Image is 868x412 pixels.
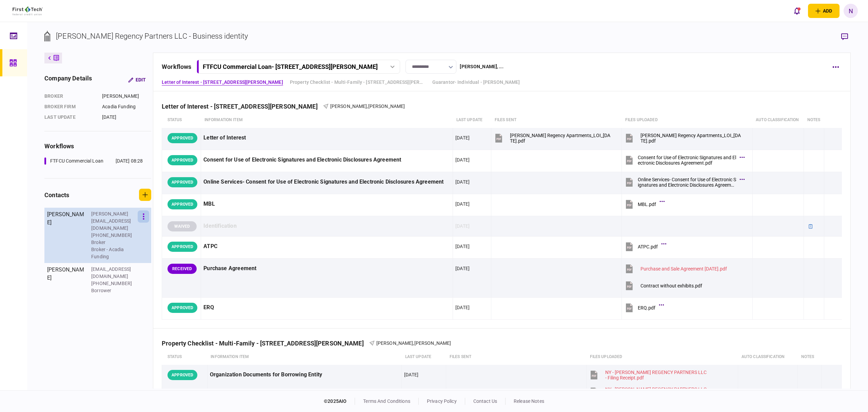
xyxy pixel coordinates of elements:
[638,202,656,207] div: MBL.pdf
[624,174,743,190] button: Online Services- Consent for Use of Electronic Signatures and Electronic Disclosures Agreement.pdf
[203,196,450,212] div: MBL
[404,371,418,378] div: [DATE]
[91,266,135,280] div: [EMAIL_ADDRESS][DOMAIN_NAME]
[427,398,457,404] a: privacy policy
[290,79,426,86] a: Property Checklist - Multi-Family - [STREET_ADDRESS][PERSON_NAME]
[368,104,405,109] span: [PERSON_NAME]
[167,133,197,143] div: APPROVED
[162,79,283,86] a: Letter of Interest - [STREET_ADDRESS][PERSON_NAME]
[624,300,662,315] button: ERQ.pdf
[844,4,858,18] button: N
[102,114,151,121] div: [DATE]
[624,152,743,168] button: Consent for Use of Electronic Signatures and Electronic Disclosures Agreement.pdf
[324,398,355,405] div: © 2025 AIO
[790,4,804,18] button: open notifications list
[376,340,413,346] span: [PERSON_NAME]
[162,62,191,71] div: workflows
[638,155,736,166] div: Consent for Use of Electronic Signatures and Electronic Disclosures Agreement.pdf
[210,367,399,382] div: Organization Documents for Borrowing Entity
[363,398,410,404] a: terms and conditions
[56,31,248,42] div: [PERSON_NAME] Regency Partners LLC - Business identity
[455,223,470,229] div: [DATE]
[203,239,450,254] div: ATPC
[203,300,450,315] div: ERQ
[44,190,69,200] div: contacts
[798,349,822,365] th: notes
[203,152,450,168] div: Consent for Use of Electronic Signatures and Electronic Disclosures Agreement
[455,134,470,141] div: [DATE]
[203,219,450,234] div: Identification
[167,303,197,313] div: APPROVED
[473,398,497,404] a: contact us
[203,174,450,190] div: Online Services- Consent for Use of Electronic Signatures and Electronic Disclosures Agreement
[624,196,663,212] button: MBL.pdf
[91,210,135,232] div: [PERSON_NAME][EMAIL_ADDRESS][DOMAIN_NAME]
[432,79,520,86] a: Guarantor- Individual - [PERSON_NAME]
[167,155,197,165] div: APPROVED
[455,156,470,163] div: [DATE]
[167,264,197,274] div: RECEIVED
[808,4,840,18] button: open adding identity options
[102,93,151,100] div: [PERSON_NAME]
[91,232,135,239] div: [PHONE_NUMBER]
[167,221,197,231] div: WAIVED
[162,103,323,110] div: Letter of Interest - [STREET_ADDRESS][PERSON_NAME]
[605,387,708,397] div: NY - SULLIVAN REGENCY PARTNERS LLC - Certified Copy.pdf
[589,384,708,399] button: NY - SULLIVAN REGENCY PARTNERS LLC - Certified Copy.pdf
[44,74,92,86] div: company details
[455,304,470,311] div: [DATE]
[367,104,368,109] span: ,
[162,349,208,365] th: status
[91,287,135,294] div: Borrower
[330,104,367,109] span: [PERSON_NAME]
[455,265,470,272] div: [DATE]
[13,6,43,15] img: client company logo
[203,130,450,146] div: Letter of Interest
[638,177,736,188] div: Online Services- Consent for Use of Electronic Signatures and Electronic Disclosures Agreement.pdf
[640,266,727,271] div: Purchase and Sale Agreement 6-16-25.pdf
[47,266,84,294] div: [PERSON_NAME]
[446,349,587,365] th: files sent
[640,283,702,288] div: Contract without exhibits.pdf
[162,112,201,128] th: status
[455,179,470,185] div: [DATE]
[589,367,708,382] button: NY - SULLIVAN REGENCY PARTNERS LLC - Filing Receipt.pdf
[510,133,612,144] div: Sullivan Regency Apartments_LOI_06.06.25.pdf
[116,157,143,165] div: [DATE] 08:28
[752,112,804,128] th: auto classification
[624,278,702,293] button: Contract without exhibits.pdf
[162,340,369,347] div: Property Checklist - Multi-Family - [STREET_ADDRESS][PERSON_NAME]
[44,93,95,100] div: Broker
[640,133,743,144] div: Sullivan Regency Apartments_LOI_06.06.25.pdf
[50,157,103,165] div: FTFCU Commercial Loan
[167,370,197,380] div: APPROVED
[453,112,491,128] th: last update
[44,103,95,110] div: broker firm
[167,177,197,187] div: APPROVED
[47,210,84,260] div: [PERSON_NAME]
[414,340,451,346] span: [PERSON_NAME]
[587,349,738,365] th: Files uploaded
[207,349,401,365] th: Information item
[167,242,197,252] div: APPROVED
[638,305,655,311] div: ERQ.pdf
[460,63,503,70] div: [PERSON_NAME] , ...
[201,112,453,128] th: Information item
[167,199,197,209] div: APPROVED
[624,130,743,146] button: Sullivan Regency Apartments_LOI_06.06.25.pdf
[203,261,450,276] div: Purchase Agreement
[91,239,135,246] div: Broker
[455,201,470,207] div: [DATE]
[44,142,151,151] div: workflows
[44,114,95,121] div: last update
[455,243,470,250] div: [DATE]
[203,63,378,70] div: FTFCU Commercial Loan - [STREET_ADDRESS][PERSON_NAME]
[804,112,824,128] th: notes
[413,340,414,346] span: ,
[605,370,708,380] div: NY - SULLIVAN REGENCY PARTNERS LLC - Filing Receipt.pdf
[514,398,544,404] a: release notes
[91,280,135,287] div: [PHONE_NUMBER]
[91,246,135,260] div: Broker - Acadia Funding
[197,60,400,74] button: FTFCU Commercial Loan- [STREET_ADDRESS][PERSON_NAME]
